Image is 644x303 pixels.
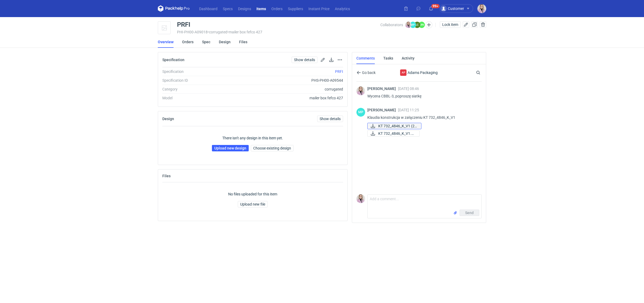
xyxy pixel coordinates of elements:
[235,86,343,92] div: corrugated
[317,116,343,122] a: Show details
[162,69,235,74] div: Specification
[285,5,306,12] a: Suppliers
[367,86,398,91] span: [PERSON_NAME]
[158,36,174,48] a: Overview
[177,30,380,34] div: PHI-PH00-A09018
[361,71,376,74] span: Go back
[220,5,235,12] a: Specs
[269,5,285,12] a: Orders
[235,78,343,83] div: PHS-PH00-A09544
[162,117,174,121] h2: Design
[202,36,210,48] a: Spec
[400,69,406,76] figcaption: AP
[380,23,403,27] span: Collaborators
[439,4,477,13] button: Customer
[414,22,420,28] figcaption: ŁC
[398,86,419,91] span: [DATE] 08:46
[227,30,262,34] span: • mailer box fefco 427
[335,69,343,74] a: PRFI
[367,130,420,137] a: KT 732_4846_K_V1.eps
[328,57,335,63] button: Download specification
[480,21,486,28] button: Delete item
[162,95,235,101] div: Model
[356,69,376,76] button: Go back
[208,30,227,34] span: • corrugated
[356,86,365,95] img: Klaudia Wiśniewska
[235,95,343,101] div: mailer box fefco 427
[332,5,353,12] a: Analytics
[393,69,445,76] div: Adams Packaging
[182,36,194,48] a: Orders
[378,123,417,129] span: KT 732_4846_K_V1 (2)...
[219,36,231,48] a: Design
[477,4,486,13] img: Klaudia Wiśniewska
[425,21,432,28] button: Edit collaborators
[367,123,421,129] div: KT 732_4846_K_V1 (2).pdf
[356,194,365,203] img: Klaudia Wiśniewska
[337,57,343,63] button: Actions
[196,5,220,12] a: Dashboard
[320,57,326,63] button: Edit spec
[254,5,269,12] a: Items
[367,108,398,112] span: [PERSON_NAME]
[158,5,190,12] svg: Packhelp Pro
[235,5,254,12] a: Designs
[367,93,477,99] p: Wycena CBBL-3, poproszę siatkę
[471,21,478,28] button: Duplicate Item
[253,146,291,150] span: Choose existing design
[378,131,415,136] span: KT 732_4846_K_V1.eps
[410,22,416,28] figcaption: MP
[222,135,283,141] p: There isn't any design in this item yet.
[442,23,458,26] span: Lock item
[162,58,184,62] h2: Specification
[356,52,375,64] a: Comments
[212,145,249,151] a: Upload new design
[251,145,293,151] button: Choose existing design
[383,52,393,64] a: Tasks
[475,69,492,76] input: Search
[463,21,469,28] button: Edit item
[356,108,365,117] div: Martyna Paroń
[162,174,171,178] h2: Files
[440,5,464,12] div: Customer
[440,21,461,28] button: Lock item
[292,57,317,63] a: Show details
[405,22,412,28] img: Klaudia Wiśniewska
[398,108,419,112] span: [DATE] 11:25
[162,78,235,83] div: Specification ID
[162,86,235,92] div: Category
[228,191,277,197] p: No files uploaded for this item
[465,211,474,215] span: Send
[460,210,479,216] button: Send
[427,4,435,13] button: 99+
[367,114,477,121] p: Klaudia konstrukcja w załączeniu KT 732_4846_K_V1
[239,36,247,48] a: Files
[356,108,365,117] figcaption: MP
[240,202,265,206] span: Upload new file
[238,201,268,207] button: Upload new file
[306,5,332,12] a: Instant Price
[402,52,414,64] a: Activity
[418,22,425,28] figcaption: MN
[367,123,421,129] a: KT 732_4846_K_V1 (2)...
[177,21,190,28] div: PRFI
[400,69,406,76] div: Adams Packaging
